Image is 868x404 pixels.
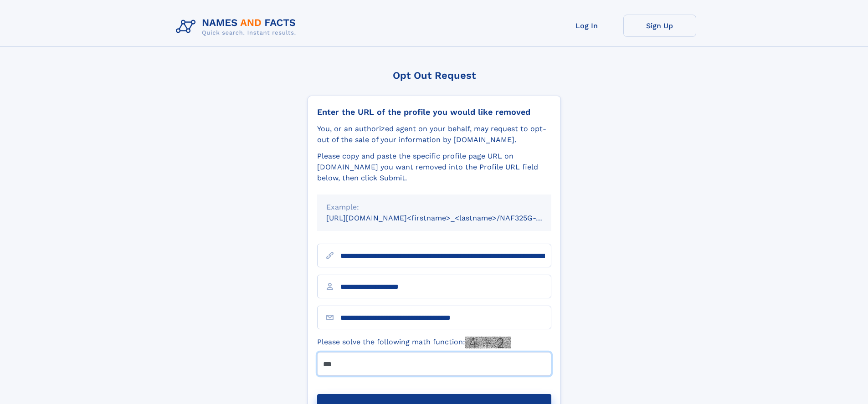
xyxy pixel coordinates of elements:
[623,15,696,37] a: Sign Up
[317,337,511,348] label: Please solve the following math function:
[326,202,542,213] div: Example:
[317,107,551,117] div: Enter the URL of the profile you would like removed
[172,15,303,39] img: Logo Names and Facts
[326,214,569,222] small: [URL][DOMAIN_NAME]<firstname>_<lastname>/NAF325G-xxxxxxxx
[317,123,551,145] div: You, or an authorized agent on your behalf, may request to opt-out of the sale of your informatio...
[308,70,561,81] div: Opt Out Request
[550,15,623,37] a: Log In
[317,151,551,184] div: Please copy and paste the specific profile page URL on [DOMAIN_NAME] you want removed into the Pr...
